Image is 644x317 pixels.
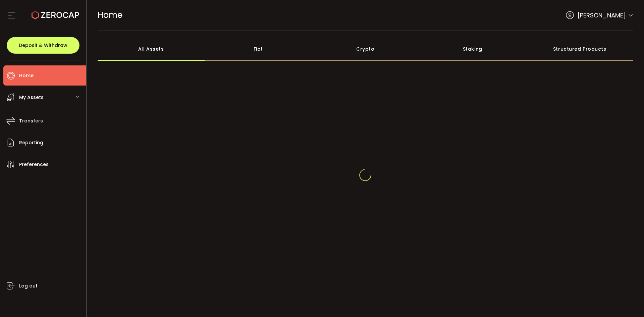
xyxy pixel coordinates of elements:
div: Structured Products [526,37,634,61]
div: Fiat [205,37,312,61]
span: Preferences [19,160,49,169]
span: Reporting [19,138,43,148]
button: Deposit & Withdraw [7,37,79,54]
span: [PERSON_NAME] [578,11,626,20]
div: Crypto [312,37,419,61]
span: Home [98,9,122,21]
span: Home [19,71,34,81]
span: Transfers [19,116,43,126]
span: My Assets [19,93,44,102]
div: Staking [419,37,526,61]
span: Log out [19,281,38,291]
div: All Assets [98,37,205,61]
span: Deposit & Withdraw [19,43,67,48]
